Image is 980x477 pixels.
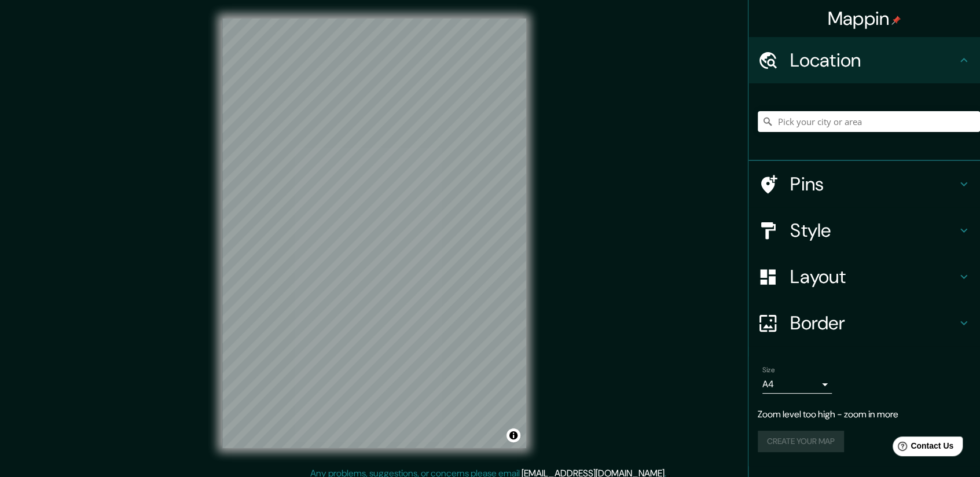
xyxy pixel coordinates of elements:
h4: Location [790,49,957,72]
h4: Style [790,219,957,242]
label: Size [762,365,775,375]
div: Layout [748,254,980,300]
button: Toggle attribution [506,428,520,442]
iframe: Help widget launcher [877,432,967,464]
h4: Mappin [828,7,901,30]
h4: Pins [790,173,957,196]
p: Zoom level too high - zoom in more [758,408,971,421]
canvas: Map [222,19,526,448]
h4: Border [790,311,957,335]
h4: Layout [790,265,957,288]
div: Pins [748,161,980,207]
div: Location [748,37,980,83]
img: pin-icon.png [891,16,901,25]
div: A4 [762,375,832,394]
div: Border [748,300,980,346]
input: Pick your city or area [758,111,980,132]
div: Style [748,207,980,254]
